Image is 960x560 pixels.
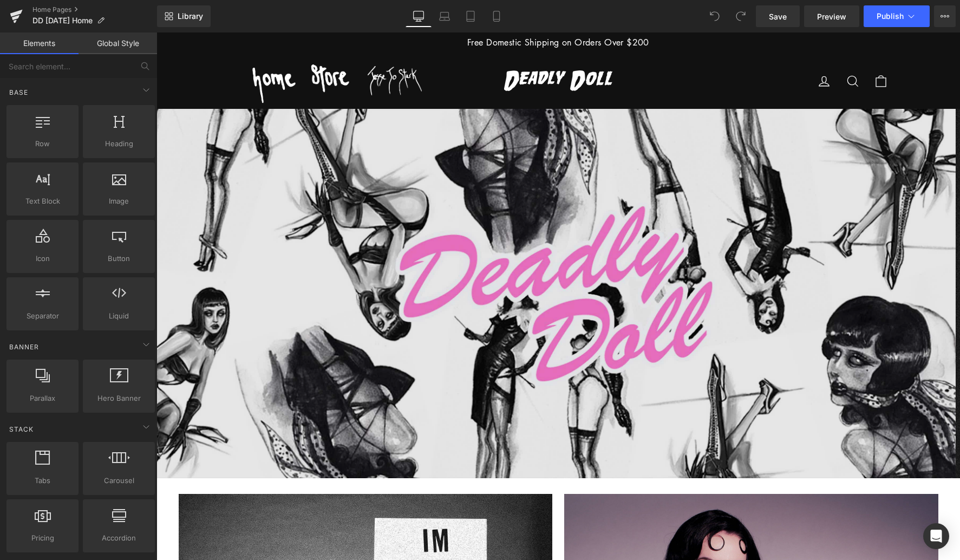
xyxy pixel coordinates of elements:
[8,424,35,434] span: Stack
[10,253,75,264] span: Icon
[864,5,930,27] button: Publish
[804,5,859,27] a: Preview
[348,38,456,58] img: Deadly Doll
[730,5,752,27] button: Redo
[934,5,956,27] button: More
[32,5,157,14] a: Home Pages
[86,532,152,544] span: Accordion
[86,475,152,486] span: Carousel
[86,138,152,149] span: Heading
[86,310,152,322] span: Liquid
[79,32,157,54] a: Global Style
[458,5,484,27] a: Tablet
[86,253,152,264] span: Button
[32,16,93,25] span: DD [DATE] Home
[178,11,203,21] span: Library
[157,5,211,27] a: New Library
[86,393,152,404] span: Hero Banner
[877,12,904,21] span: Publish
[10,532,75,544] span: Pricing
[817,11,846,22] span: Preview
[704,5,726,27] button: Undo
[8,87,29,97] span: Base
[10,393,75,404] span: Parallax
[10,196,75,207] span: Text Block
[484,5,510,27] a: Mobile
[8,342,40,352] span: Banner
[432,5,458,27] a: Laptop
[10,138,75,149] span: Row
[923,523,949,549] div: Open Intercom Messenger
[86,196,152,207] span: Image
[10,310,75,322] span: Separator
[10,475,75,486] span: Tabs
[769,11,787,22] span: Save
[406,5,432,27] a: Desktop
